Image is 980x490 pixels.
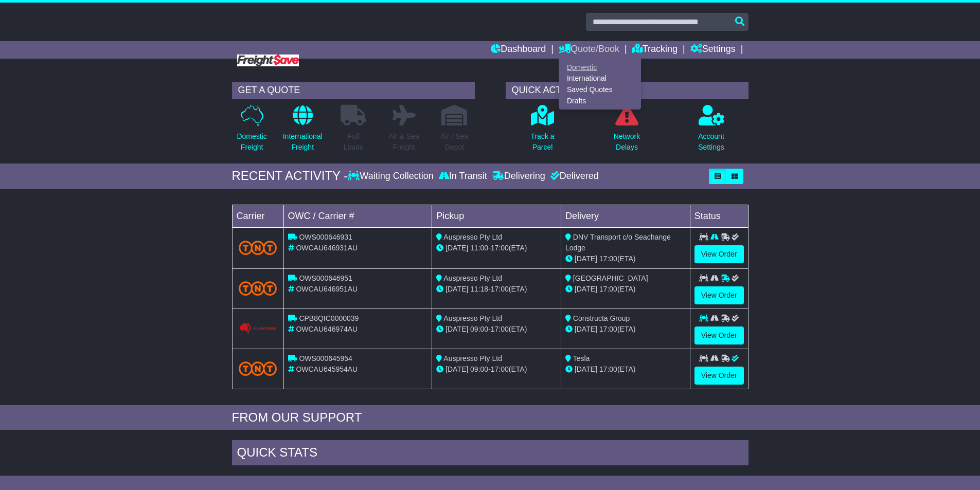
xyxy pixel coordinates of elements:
[506,82,749,99] div: QUICK ACTIONS
[348,171,436,182] div: Waiting Collection
[470,325,488,333] span: 09:00
[283,131,323,153] p: International Freight
[559,59,641,110] div: Quote/Book
[296,285,358,293] span: OWCAU646951AU
[599,325,617,333] span: 17:00
[491,285,509,293] span: 17:00
[443,354,502,362] span: Auspresso Pty Ltd
[239,281,277,295] img: TNT_Domestic.png
[491,41,546,59] a: Dashboard
[436,364,557,375] div: - (ETA)
[299,354,352,362] span: OWS000645954
[436,171,490,182] div: In Transit
[694,286,744,304] a: View Order
[441,131,469,153] p: Air / Sea Depot
[236,104,267,158] a: DomesticFreight
[490,171,548,182] div: Delivering
[446,365,468,373] span: [DATE]
[283,205,432,227] td: OWC / Carrier #
[470,365,488,373] span: 09:00
[491,244,509,252] span: 17:00
[239,322,277,335] img: GetCarrierServiceLogo
[559,84,640,96] a: Saved Quotes
[565,324,686,335] div: (ETA)
[530,131,554,153] p: Track a Parcel
[432,205,561,227] td: Pickup
[694,245,744,263] a: View Order
[565,233,671,252] span: DNV Transport c/o Seachange Lodge
[237,131,266,153] p: Domestic Freight
[599,365,617,373] span: 17:00
[443,314,502,322] span: Auspresso Pty Ltd
[232,410,749,425] div: FROM OUR SUPPORT
[599,255,617,263] span: 17:00
[575,285,597,293] span: [DATE]
[548,171,599,182] div: Delivered
[232,205,283,227] td: Carrier
[341,131,366,153] p: Full Loads
[575,255,597,263] span: [DATE]
[575,365,597,373] span: [DATE]
[470,285,488,293] span: 11:18
[694,367,744,385] a: View Order
[491,365,509,373] span: 17:00
[389,131,419,153] p: Air & Sea Freight
[239,361,277,375] img: TNT_Domestic.png
[232,82,475,99] div: GET A QUOTE
[299,314,359,322] span: CPB8QIC0000039
[443,274,502,282] span: Auspresso Pty Ltd
[575,325,597,333] span: [DATE]
[296,325,358,333] span: OWCAU646974AU
[694,326,744,344] a: View Order
[232,440,749,468] div: Quick Stats
[559,41,619,59] a: Quote/Book
[436,284,557,295] div: - (ETA)
[698,131,724,153] p: Account Settings
[299,274,352,282] span: OWS000646951
[530,104,555,158] a: Track aParcel
[282,104,323,158] a: InternationalFreight
[232,169,348,184] div: RECENT ACTIVITY -
[446,244,468,252] span: [DATE]
[296,365,358,373] span: OWCAU645954AU
[299,233,352,241] span: OWS000646931
[599,285,617,293] span: 17:00
[237,55,299,66] img: Freight Save
[446,325,468,333] span: [DATE]
[573,314,630,322] span: Constructa Group
[470,244,488,252] span: 11:00
[239,241,277,255] img: TNT_Domestic.png
[491,325,509,333] span: 17:00
[559,73,640,84] a: International
[690,205,748,227] td: Status
[559,62,640,73] a: Domestic
[690,41,736,59] a: Settings
[559,95,640,106] a: Drafts
[436,324,557,335] div: - (ETA)
[573,274,648,282] span: [GEOGRAPHIC_DATA]
[565,284,686,295] div: (ETA)
[698,104,725,158] a: AccountSettings
[296,244,358,252] span: OWCAU646931AU
[613,104,640,158] a: NetworkDelays
[565,253,686,264] div: (ETA)
[446,285,468,293] span: [DATE]
[443,233,502,241] span: Auspresso Pty Ltd
[561,205,690,227] td: Delivery
[573,354,590,362] span: Tesla
[436,243,557,253] div: - (ETA)
[614,131,640,153] p: Network Delays
[632,41,678,59] a: Tracking
[565,364,686,375] div: (ETA)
